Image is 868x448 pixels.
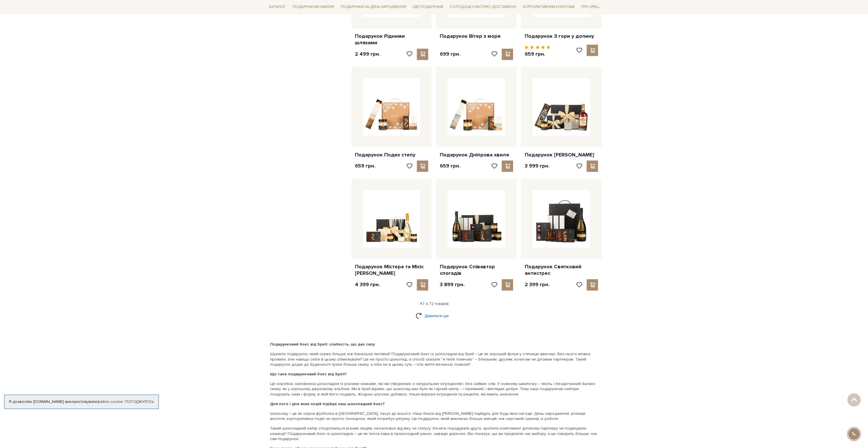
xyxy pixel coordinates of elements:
[264,301,604,306] div: 47 з 72 товарів
[440,33,513,39] a: Подарунок Вітер з моря
[355,152,428,158] a: Подарунок Подих степу
[5,399,158,404] div: Я дозволяю [DOMAIN_NAME] використовувати
[524,51,550,57] p: 659 грн.
[440,163,460,169] p: 659 грн.
[410,3,445,12] a: Ідеї подарунків
[270,411,598,421] p: Шоколад – це як чорна футболка в [GEOGRAPHIC_DATA], пасує до всього. Наші бокси від [PERSON_NAME]...
[524,281,549,288] p: 2 399 грн.
[270,372,347,376] b: Що таке подарунковий бокс від Spell?
[270,342,375,347] b: Подарунковий бокс від Spell: слабкість, що дає силу
[270,381,598,397] p: Це коробка, наповнена шоколадом із різними смаками, які ми створюємо з натуральних інгредієнтів і...
[355,33,428,46] a: Подарунок Рідними шляхами
[440,263,513,277] a: Подарунок Співавтор спогадів
[355,263,428,277] a: Подарунок Містера та Місіс [PERSON_NAME]
[440,281,464,288] p: 3 899 грн.
[524,163,549,169] p: 3 999 грн.
[579,3,601,12] a: Про Spell
[416,311,453,321] a: Дивитися ще
[125,399,154,404] a: Погоджуюсь
[270,351,598,367] p: Шукаєте подарунок, який скаже більше ніж банальна листівка? Подарунковий бокс із шоколадом від Sp...
[524,263,598,277] a: Подарунок Святковий антистрес
[440,51,460,57] p: 699 грн.
[267,3,288,12] a: Каталог
[524,33,598,39] a: Подарунок З гори у долину
[447,2,519,12] a: Солодощі з експрес-доставкою
[521,3,577,12] a: Корпоративним клієнтам
[338,3,408,12] a: Подарунки на День народження
[355,51,380,57] p: 2 499 грн.
[355,281,380,288] p: 4 399 грн.
[290,3,336,12] a: Подарункові набори
[270,401,385,406] b: Для кого і для яких подій підійде наш шоколадний бокс?
[440,152,513,158] a: Подарунок Дніпрова хвиля
[97,399,123,404] a: файли cookie
[270,426,598,441] p: Такий шоколадний набір сподобається різним людям, незалежно від віку чи статусу. Хочете порадуват...
[355,163,375,169] p: 659 грн.
[524,152,598,158] a: Подарунок [PERSON_NAME]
